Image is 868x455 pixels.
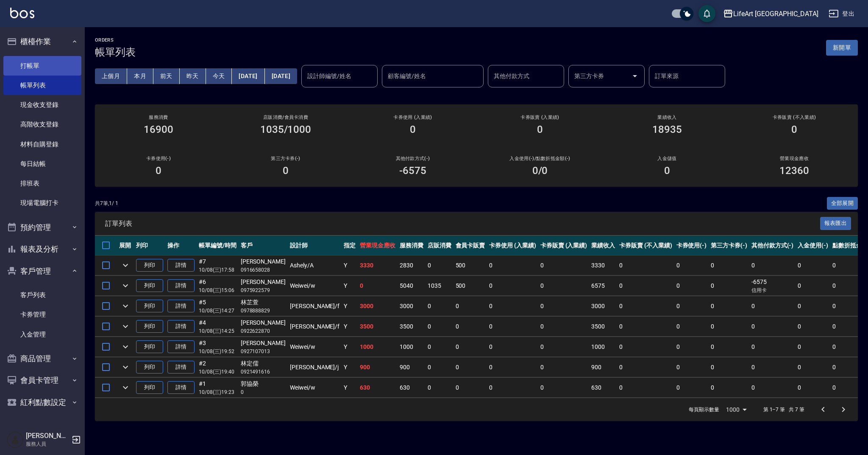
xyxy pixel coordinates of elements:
button: 前天 [153,68,180,84]
td: 2830 [398,256,426,275]
th: 卡券使用 (入業績) [487,236,538,256]
td: 6575 [589,276,617,296]
h3: 服務消費 [105,115,212,120]
div: 林定儒 [241,359,286,368]
td: 0 [426,357,453,377]
h3: 0 [791,124,797,135]
td: 500 [453,256,487,275]
div: 1000 [723,398,750,421]
a: 詳情 [167,300,195,313]
td: 0 [796,317,830,337]
td: 900 [398,357,426,377]
td: 0 [674,357,709,377]
a: 入金管理 [3,325,81,344]
div: 林芷萱 [241,298,286,307]
button: 列印 [136,361,163,374]
button: 列印 [136,340,163,354]
button: [DATE] [232,68,264,84]
td: 0 [674,296,709,316]
td: 0 [796,337,830,357]
th: 業績收入 [589,236,617,256]
p: 10/08 (三) 19:40 [199,368,236,376]
th: 客戶 [239,236,288,256]
td: -6575 [749,276,796,296]
th: 展開 [117,236,134,256]
td: 0 [749,378,796,398]
td: 500 [453,276,487,296]
a: 卡券管理 [3,305,81,324]
td: 0 [674,256,709,275]
td: 0 [487,276,538,296]
td: 0 [709,317,749,337]
td: 0 [487,337,538,357]
td: 1000 [398,337,426,357]
td: [PERSON_NAME] /f [288,296,342,316]
h3: 0 [410,124,416,135]
h3: 12360 [779,165,809,177]
img: Person [7,431,24,448]
td: 0 [709,276,749,296]
a: 帳單列表 [3,76,81,95]
td: 3500 [358,317,398,337]
td: 0 [674,337,709,357]
td: 630 [358,378,398,398]
button: [DATE] [265,68,297,84]
th: 第三方卡券(-) [709,236,749,256]
td: 0 [538,276,590,296]
button: 報表及分析 [3,238,81,260]
a: 打帳單 [3,56,81,76]
button: 列印 [136,279,163,292]
td: [PERSON_NAME] /f [288,317,342,337]
td: 3330 [358,256,398,275]
td: 0 [796,378,830,398]
a: 報表匯出 [820,219,851,227]
td: 0 [453,296,487,316]
span: 訂單列表 [105,219,820,228]
p: 0927107013 [241,348,286,355]
div: LifeArt [GEOGRAPHIC_DATA] [733,8,818,19]
a: 排班表 [3,174,81,193]
button: expand row [119,361,132,374]
td: 0 [796,296,830,316]
td: #5 [197,296,239,316]
td: 0 [796,357,830,377]
button: 列印 [136,300,163,313]
button: 商品管理 [3,348,81,370]
button: 列印 [136,320,163,333]
button: 紅利點數設定 [3,391,81,413]
td: Ashely /A [288,256,342,275]
td: 0 [538,317,590,337]
p: 0921491616 [241,368,286,376]
td: 3330 [589,256,617,275]
p: 10/08 (三) 14:27 [199,307,236,315]
p: 10/08 (三) 19:52 [199,348,236,355]
div: 郭協榮 [241,379,286,388]
td: 0 [487,317,538,337]
td: 0 [453,357,487,377]
td: #2 [197,357,239,377]
td: 0 [709,256,749,275]
p: 10/08 (三) 14:25 [199,327,236,335]
h2: 店販消費 /會員卡消費 [232,115,339,120]
td: 1000 [589,337,617,357]
p: 0978888829 [241,307,286,315]
button: expand row [119,259,132,272]
td: 0 [617,337,674,357]
h3: 0 [156,165,161,177]
a: 現金收支登錄 [3,95,81,115]
button: 會員卡管理 [3,369,81,391]
h3: 0 /0 [532,165,548,177]
p: 0916658028 [241,266,286,274]
td: 0 [709,296,749,316]
a: 每日結帳 [3,154,81,174]
td: 0 [487,378,538,398]
h2: 卡券使用(-) [105,156,212,161]
p: 每頁顯示數量 [689,406,719,413]
td: Y [342,357,358,377]
a: 高階收支登錄 [3,115,81,134]
h2: 卡券販賣 (入業績) [487,115,593,120]
h3: 0 [664,165,670,177]
th: 卡券販賣 (不入業績) [617,236,674,256]
a: 詳情 [167,320,195,333]
button: LifeArt [GEOGRAPHIC_DATA] [720,5,822,22]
